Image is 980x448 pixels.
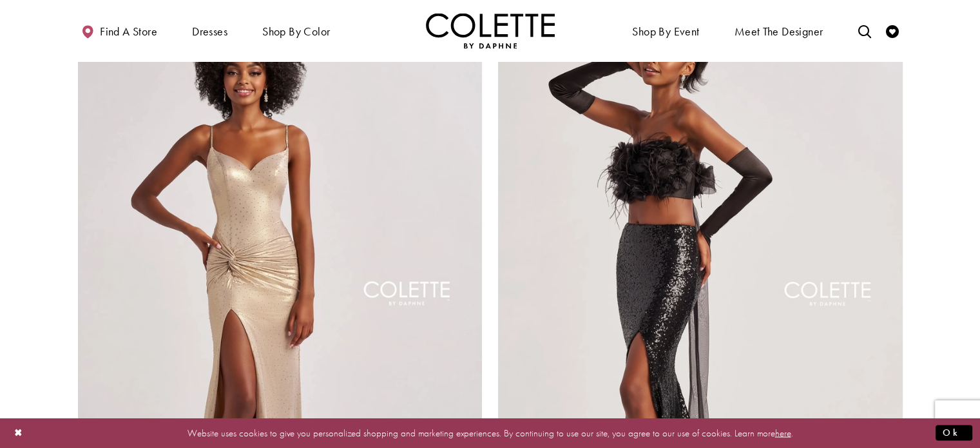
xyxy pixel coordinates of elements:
a: Check Wishlist [883,13,902,48]
span: Shop By Event [632,25,699,38]
span: Shop By Event [629,13,702,48]
a: here [775,426,791,439]
span: Dresses [192,25,227,38]
span: Find a store [100,25,157,38]
span: Meet the designer [735,25,823,38]
span: Shop by color [262,25,330,38]
button: Submit Dialog [936,425,972,441]
a: Visit Home Page [426,13,555,48]
p: Website uses cookies to give you personalized shopping and marketing experiences. By continuing t... [93,424,887,442]
button: Close Dialog [8,422,30,444]
span: Shop by color [259,13,333,48]
a: Meet the designer [731,13,827,48]
a: Toggle search [854,13,874,48]
span: Dresses [189,13,231,48]
a: Find a store [78,13,160,48]
img: Colette by Daphne [426,13,555,48]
